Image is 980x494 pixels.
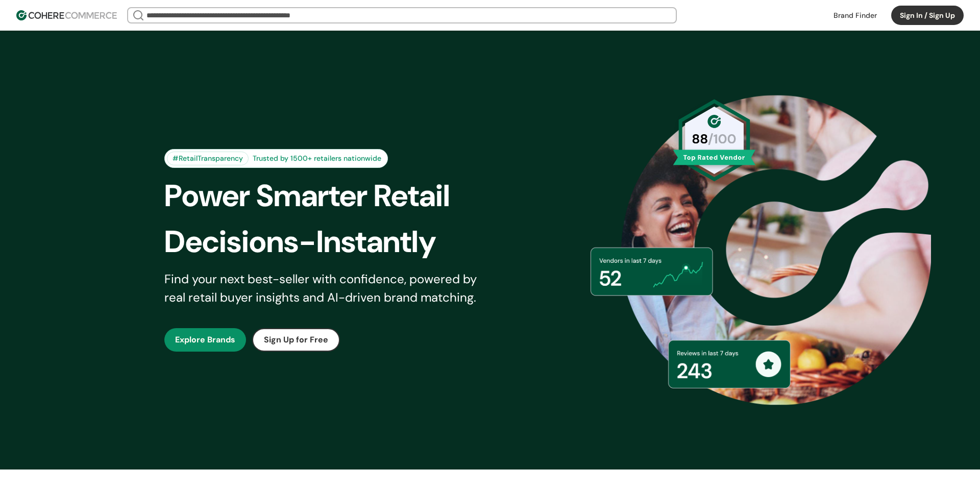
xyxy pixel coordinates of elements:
button: Sign In / Sign Up [891,6,964,25]
button: Explore Brands [164,328,246,352]
button: Sign Up for Free [252,328,340,352]
img: Cohere Logo [16,10,117,20]
div: Power Smarter Retail [164,173,507,219]
div: Find your next best-seller with confidence, powered by real retail buyer insights and AI-driven b... [164,270,490,307]
div: #RetailTransparency [167,152,249,165]
div: Decisions-Instantly [164,219,507,265]
div: Trusted by 1500+ retailers nationwide [249,153,385,164]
